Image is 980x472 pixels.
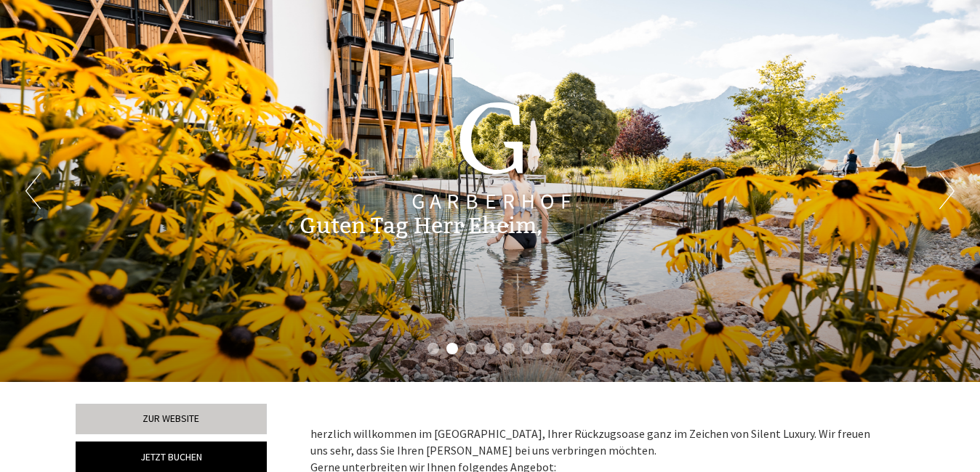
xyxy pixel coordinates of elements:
[939,173,955,209] button: Next
[76,404,267,434] a: Zur Website
[300,214,542,238] h1: Guten Tag Herr Eheim,
[25,173,41,209] button: Previous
